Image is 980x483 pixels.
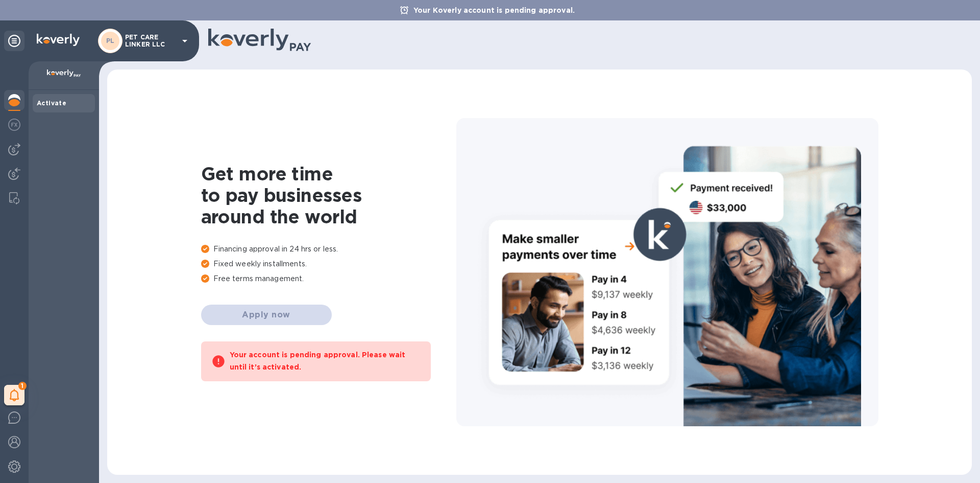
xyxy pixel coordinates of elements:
[37,34,80,46] img: Logo
[201,259,456,269] p: Fixed weekly installments.
[106,37,115,44] b: PL
[201,244,456,255] p: Financing approval in 24 hrs or less.
[230,351,406,371] b: Your account is pending approval. Please wait until it’s activated.
[125,34,176,48] p: PET CARE LINKER LLC
[201,163,456,227] h1: Get more time to pay businesses around the world
[8,119,20,131] img: Foreign exchange
[408,5,580,15] p: Your Koverly account is pending approval.
[201,273,456,284] p: Free terms management.
[18,382,27,390] span: 1
[37,99,66,107] b: Activate
[4,31,24,51] div: Unpin categories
